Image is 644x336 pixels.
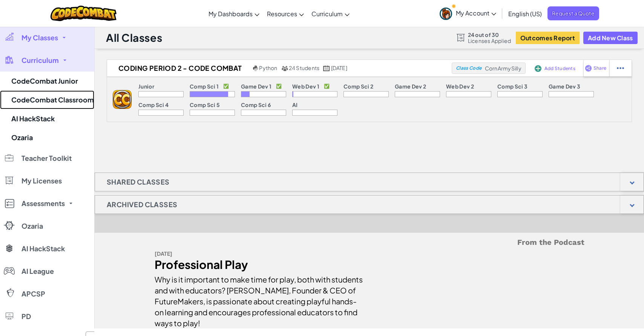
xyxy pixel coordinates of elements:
p: ✅ [324,83,330,89]
span: Class Code [456,66,481,70]
a: Request a Quote [547,6,599,20]
span: Resources [267,10,297,18]
span: AI HackStack [21,245,65,252]
div: Professional Play [155,259,364,270]
img: avatar [440,8,452,20]
span: Share [593,66,606,70]
span: My Licenses [21,177,62,184]
h1: Shared Classes [95,173,181,191]
a: Resources [263,3,308,24]
img: calendar.svg [323,66,330,71]
button: Outcomes Report [516,32,580,44]
p: Game Dev 1 [241,83,271,89]
img: logo [113,90,132,109]
a: My Account [436,2,500,25]
span: Curriculum [21,57,59,64]
span: Ozaria [21,223,43,229]
p: ✅ [276,83,282,89]
span: Python [259,64,277,71]
p: Comp Sci 4 [138,102,169,108]
span: [DATE] [331,64,347,71]
img: python.png [253,66,259,71]
h1: Archived Classes [95,195,189,214]
img: IconStudentEllipsis.svg [617,65,624,72]
span: My Account [456,9,496,17]
span: English (US) [508,10,542,18]
a: English (US) [504,3,546,24]
p: Game Dev 2 [395,83,426,89]
span: Teacher Toolkit [21,155,72,162]
span: Add Students [544,66,575,71]
p: Web Dev 1 [292,83,319,89]
img: IconShare_Purple.svg [585,65,592,72]
a: Curriculum [308,3,353,24]
p: Comp Sci 2 [343,83,373,89]
p: Comp Sci 1 [190,83,219,89]
p: Comp Sci 5 [190,102,220,108]
p: Web Dev 2 [446,83,474,89]
div: [DATE] [155,248,364,259]
p: Comp Sci 3 [497,83,527,89]
span: Assessments [21,200,65,207]
span: My Dashboards [209,10,253,18]
img: MultipleUsers.png [281,66,288,71]
p: Game Dev 3 [549,83,580,89]
span: AI League [21,268,54,275]
div: Why is it important to make time for play, both with students and with educators? [PERSON_NAME], ... [155,270,364,328]
span: My Classes [21,34,58,41]
h2: Coding Period 2 - Code Combat [107,63,251,74]
a: My Dashboards [205,3,263,24]
h1: All Classes [106,31,162,45]
span: 24 Students [289,64,320,71]
p: Comp Sci 6 [241,102,271,108]
h5: From the Podcast [155,237,584,248]
img: CodeCombat logo [51,6,117,21]
p: AI [292,102,298,108]
span: Curriculum [311,10,343,18]
img: IconAddStudents.svg [535,65,541,72]
p: ✅ [223,83,229,89]
button: Add New Class [583,32,638,44]
a: Coding Period 2 - Code Combat Python 24 Students [DATE] [107,63,452,74]
span: 24 out of 30 [468,32,511,38]
p: Junior [138,83,154,89]
span: CornArmySilly [485,65,521,72]
span: Licenses Applied [468,38,511,44]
